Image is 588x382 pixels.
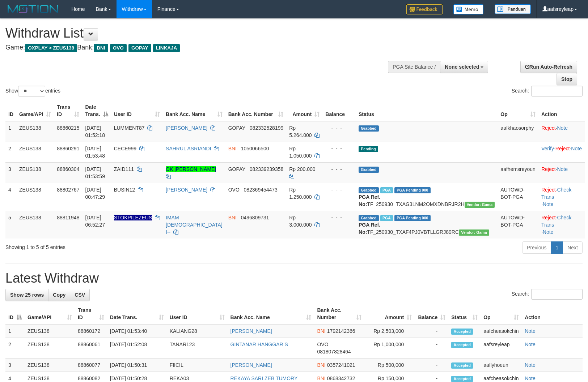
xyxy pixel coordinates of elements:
[327,362,355,368] span: Copy 0357241021 to clipboard
[5,44,385,51] h4: Game: Bank:
[163,100,225,121] th: Bank Acc. Name: activate to sort column ascending
[25,304,75,324] th: Game/API: activate to sort column ascending
[5,289,48,301] a: Show 25 rows
[327,328,355,334] span: Copy 1792142366 to clipboard
[571,146,582,151] a: Note
[525,328,536,334] a: Note
[5,183,16,211] td: 4
[228,166,245,172] span: GOPAY
[230,362,272,368] a: [PERSON_NAME]
[54,100,82,121] th: Trans ID: activate to sort column ascending
[541,166,556,172] a: Reject
[557,166,568,172] a: Note
[541,125,556,131] a: Reject
[481,338,522,359] td: aafsreyleap
[107,324,167,338] td: [DATE] 01:53:40
[166,146,211,151] a: SAHRUL ASRIANDI
[322,100,356,121] th: Balance
[314,304,364,324] th: Bank Acc. Number: activate to sort column ascending
[538,183,585,211] td: · ·
[459,229,489,236] span: Vendor URL: https://trx31.1velocity.biz
[498,211,538,239] td: AUTOWD-BOT-PGA
[525,375,536,381] a: Note
[85,166,105,179] span: [DATE] 01:53:59
[25,359,75,372] td: ZEUS138
[512,86,583,96] label: Search:
[228,187,240,193] span: OVO
[465,202,495,208] span: Vendor URL: https://trx31.1velocity.biz
[128,44,151,52] span: GOPAY
[531,86,583,96] input: Search:
[16,142,54,162] td: ZEUS138
[225,100,287,121] th: Bank Acc. Number: activate to sort column ascending
[16,100,54,121] th: Game/API: activate to sort column ascending
[531,289,583,300] input: Search:
[286,100,322,121] th: Amount: activate to sort column ascending
[520,61,577,73] a: Run Auto-Refresh
[557,73,577,85] a: Stop
[5,121,16,142] td: 1
[394,215,431,221] span: PGA Pending
[359,146,378,152] span: Pending
[5,162,16,183] td: 3
[114,146,136,151] span: CECE999
[541,187,556,193] a: Reject
[453,4,484,14] img: Button%20Memo.svg
[228,146,237,151] span: BNI
[57,215,79,220] span: 88811948
[325,214,353,221] div: - - -
[364,359,415,372] td: Rp 500,000
[325,124,353,132] div: - - -
[57,146,79,151] span: 88860291
[317,342,328,347] span: OVO
[107,304,167,324] th: Date Trans.: activate to sort column ascending
[359,222,380,235] b: PGA Ref. No:
[25,324,75,338] td: ZEUS138
[394,187,431,193] span: PGA Pending
[359,215,379,221] span: Grabbed
[481,304,522,324] th: Op: activate to sort column ascending
[107,359,167,372] td: [DATE] 01:50:31
[228,215,237,220] span: BNI
[538,142,585,162] td: · ·
[85,215,105,228] span: [DATE] 06:52:27
[356,183,498,211] td: TF_250930_TXAG3LNM2OMXDNBRJR2H
[525,342,536,347] a: Note
[498,100,538,121] th: Op: activate to sort column ascending
[5,4,60,14] img: MOTION_logo.png
[250,166,283,172] span: Copy 082339239358 to clipboard
[541,215,556,220] a: Reject
[230,375,298,381] a: REKAYA SARI ZEB TUMORY
[57,125,79,131] span: 88860215
[230,328,272,334] a: [PERSON_NAME]
[53,292,65,298] span: Copy
[75,292,85,298] span: CSV
[557,125,568,131] a: Note
[325,186,353,193] div: - - -
[448,304,481,324] th: Status: activate to sort column ascending
[5,271,583,286] h1: Latest Withdraw
[498,121,538,142] td: aafkhaosorphy
[57,166,79,172] span: 88860304
[85,125,105,138] span: [DATE] 01:52:18
[380,187,393,193] span: Marked by aafsreyleap
[228,304,314,324] th: Bank Acc. Name: activate to sort column ascending
[16,211,54,239] td: ZEUS138
[538,121,585,142] td: ·
[364,324,415,338] td: Rp 2,503,000
[325,166,353,173] div: - - -
[230,342,288,347] a: GINTANAR HANGGAR S
[364,304,415,324] th: Amount: activate to sort column ascending
[555,146,570,151] a: Reject
[317,328,325,334] span: BNI
[481,359,522,372] td: aaflyhoeun
[16,121,54,142] td: ZEUS138
[16,162,54,183] td: ZEUS138
[25,338,75,359] td: ZEUS138
[481,324,522,338] td: aafcheasokchin
[57,187,79,193] span: 88802767
[114,187,135,193] span: BUSIN12
[498,183,538,211] td: AUTOWD-BOT-PGA
[5,324,25,338] td: 1
[538,100,585,121] th: Action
